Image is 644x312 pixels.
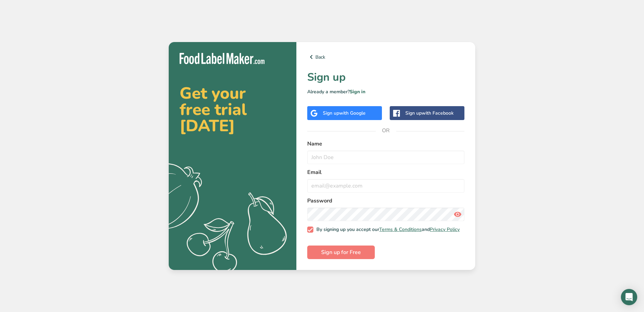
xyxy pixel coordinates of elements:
[422,110,454,116] span: with Facebook
[376,120,396,141] span: OR
[307,197,464,205] label: Password
[321,248,361,256] span: Sign up for Free
[313,227,460,233] span: By signing up you accept our and
[405,110,454,117] div: Sign up
[307,179,464,193] input: email@example.com
[379,226,422,233] a: Terms & Conditions
[307,53,464,61] a: Back
[339,110,366,116] span: with Google
[307,140,464,148] label: Name
[307,168,464,176] label: Email
[621,289,637,305] div: Open Intercom Messenger
[430,226,460,233] a: Privacy Policy
[307,151,464,164] input: John Doe
[180,53,264,64] img: Food Label Maker
[307,246,375,259] button: Sign up for Free
[307,88,464,95] p: Already a member?
[307,69,464,85] h1: Sign up
[323,110,366,117] div: Sign up
[350,89,365,95] a: Sign in
[180,85,286,134] h2: Get your free trial [DATE]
